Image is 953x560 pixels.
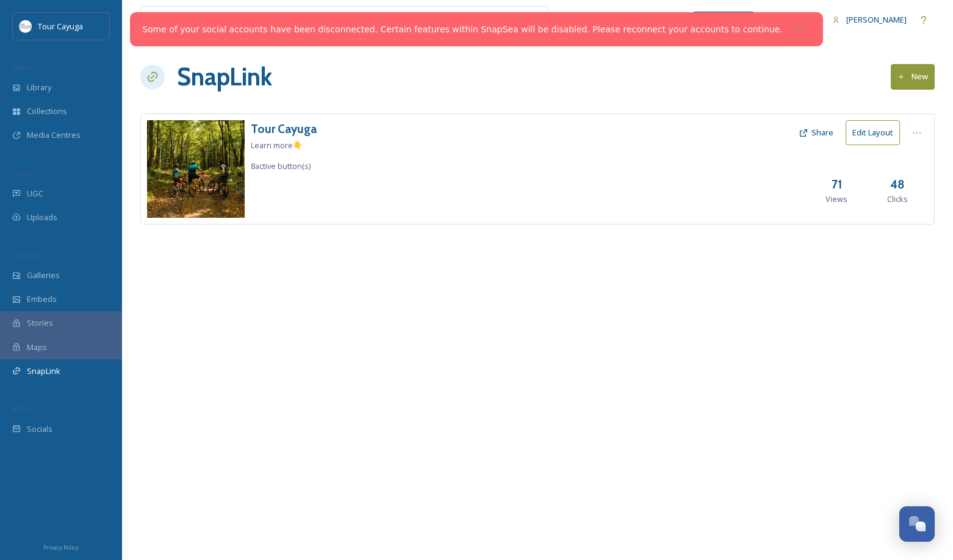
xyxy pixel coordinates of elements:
a: Edit Layout [846,120,906,145]
button: New [891,64,935,89]
input: Search your library [169,7,448,34]
span: Maps [27,342,47,353]
a: Tour Cayuga [251,120,317,138]
a: What's New [693,12,754,29]
a: View all files [470,8,542,32]
a: Some of your social accounts have been disconnected. Certain features within SnapSea will be disa... [142,23,783,36]
span: Galleries [27,270,60,281]
span: [PERSON_NAME] [846,14,907,25]
span: Socials [27,423,52,435]
span: Uploads [27,212,57,223]
img: download.jpeg [20,20,32,32]
span: Privacy Policy [43,544,79,551]
span: Learn more👇 [251,140,303,151]
span: Media Centres [27,129,81,141]
a: Privacy Policy [43,539,79,554]
span: 8 active button(s) [251,160,311,171]
span: SnapLink [27,365,60,377]
a: [PERSON_NAME] [826,8,913,32]
span: COLLECT [12,169,38,178]
button: Share [793,121,840,145]
h3: 48 [890,176,905,193]
img: b5d037cd-04cd-4fac-9b64-9a22eac2a8e5.jpg [147,120,245,218]
span: Views [825,193,847,205]
span: MEDIA [12,63,34,72]
span: Embeds [27,293,57,305]
h1: SnapLink [177,59,272,95]
h3: 71 [832,176,842,193]
span: Library [27,82,51,93]
span: Clicks [887,193,908,205]
button: Open Chat [899,506,935,542]
span: WIDGETS [12,251,40,260]
span: UGC [27,188,43,199]
span: Stories [27,317,53,329]
span: Collections [27,106,67,117]
span: SOCIALS [12,404,37,414]
button: Edit Layout [846,120,900,145]
span: Tour Cayuga [38,21,83,32]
